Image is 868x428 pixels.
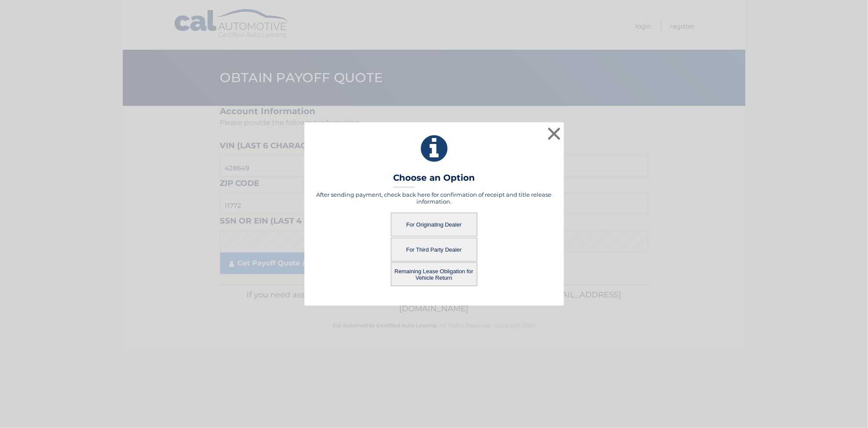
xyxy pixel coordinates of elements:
[391,262,477,286] button: Remaining Lease Obligation for Vehicle Return
[546,125,563,142] button: ×
[391,238,477,262] button: For Third Party Dealer
[391,213,477,236] button: For Originating Dealer
[393,172,475,188] h3: Choose an Option
[315,191,553,205] h5: After sending payment, check back here for confirmation of receipt and title release information.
